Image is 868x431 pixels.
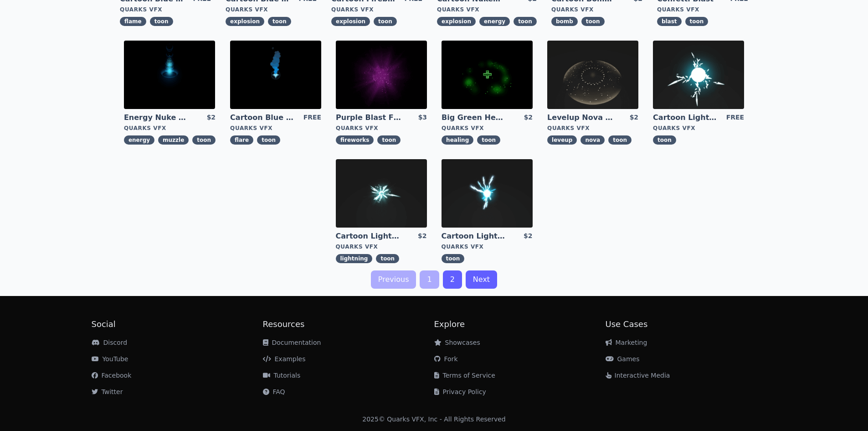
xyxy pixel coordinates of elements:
span: toon [581,17,605,26]
a: 2 [443,270,462,289]
a: Twitter [92,388,123,395]
a: YouTube [92,355,128,363]
span: toon [377,135,401,145]
a: Tutorials [263,372,301,379]
span: energy [124,135,154,145]
div: Quarks VFX [442,243,533,250]
a: Marketing [606,339,647,346]
div: Quarks VFX [442,125,533,132]
div: Quarks VFX [124,125,216,132]
span: energy [479,17,510,26]
img: imgAlt [124,41,215,109]
h2: Social [92,318,263,331]
span: toon [477,135,500,145]
div: $3 [418,113,427,123]
a: Big Green Healing Effect [442,113,507,123]
span: bomb [551,17,578,26]
span: lightning [336,254,373,263]
span: toon [257,135,280,145]
div: Quarks VFX [226,6,317,13]
div: Quarks VFX [551,6,642,13]
span: healing [442,135,473,145]
div: Quarks VFX [230,125,321,132]
a: Discord [92,339,128,346]
a: Showcases [434,339,480,346]
span: muzzle [158,135,189,145]
a: Energy Nuke Muzzle Flash [124,113,190,123]
div: Quarks VFX [653,125,744,132]
img: imgAlt [336,41,427,109]
span: toon [653,135,676,145]
img: imgAlt [442,159,533,228]
div: Quarks VFX [331,6,422,13]
a: Next [466,270,497,289]
span: toon [442,254,465,263]
a: Cartoon Lightning Ball Explosion [336,231,401,241]
a: Cartoon Blue Flare [230,113,296,123]
span: blast [657,17,682,26]
div: Quarks VFX [657,6,748,13]
span: toon [685,17,709,26]
a: Purple Blast Fireworks [336,113,401,123]
div: $2 [418,231,426,241]
div: Quarks VFX [547,125,638,132]
div: $2 [524,113,533,123]
a: Facebook [92,372,132,379]
img: imgAlt [230,41,321,109]
div: $2 [524,231,532,241]
a: Cartoon Lightning Ball with Bloom [442,231,507,241]
h2: Explore [434,318,606,331]
span: toon [514,17,537,26]
a: Interactive Media [606,372,670,379]
div: FREE [726,113,744,123]
span: flare [230,135,253,145]
div: 2025 © Quarks VFX, Inc - All Rights Reserved [362,415,506,424]
div: $2 [630,113,638,123]
a: FAQ [263,388,285,395]
span: toon [268,17,291,26]
span: toon [192,135,216,145]
a: Documentation [263,339,321,346]
span: toon [374,17,397,26]
img: imgAlt [336,159,427,228]
div: Quarks VFX [336,125,427,132]
a: Fork [434,355,458,363]
h2: Resources [263,318,434,331]
img: imgAlt [653,41,744,109]
a: Privacy Policy [434,388,486,395]
a: Games [606,355,640,363]
div: $2 [207,113,216,123]
span: fireworks [336,135,374,145]
div: Quarks VFX [120,6,211,13]
span: leveup [547,135,577,145]
a: Previous [371,270,416,289]
span: toon [150,17,173,26]
a: Cartoon Lightning Ball [653,113,719,123]
div: Quarks VFX [336,243,427,250]
span: flame [120,17,146,26]
span: explosion [437,17,476,26]
span: toon [376,254,399,263]
a: Examples [263,355,306,363]
span: nova [580,135,605,145]
a: Levelup Nova Effect [547,113,613,123]
span: explosion [331,17,370,26]
img: imgAlt [442,41,533,109]
span: explosion [226,17,264,26]
span: toon [608,135,632,145]
a: Terms of Service [434,372,495,379]
h2: Use Cases [606,318,777,331]
div: FREE [303,113,321,123]
img: imgAlt [547,41,638,109]
a: 1 [420,270,439,289]
div: Quarks VFX [437,6,537,13]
